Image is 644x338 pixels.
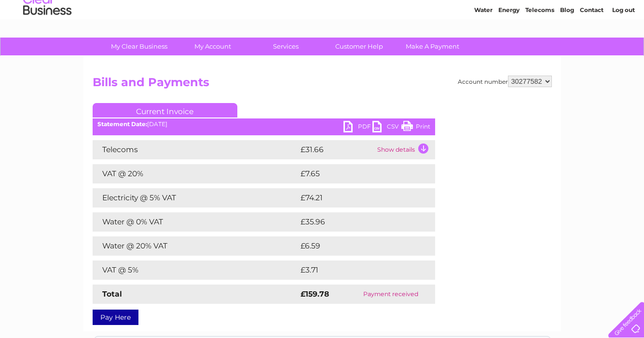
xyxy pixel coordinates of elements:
div: Account number [458,76,552,87]
td: VAT @ 5% [93,260,298,280]
strong: Total [102,289,122,299]
a: Blog [560,41,574,48]
td: Water @ 20% VAT [93,236,298,256]
a: Water [474,41,493,48]
td: Payment received [347,285,435,304]
a: Pay Here [93,310,138,325]
a: Make A Payment [393,38,472,55]
a: PDF [343,121,372,135]
td: Electricity @ 5% VAT [93,188,298,208]
td: £74.21 [298,188,414,208]
td: £35.96 [298,212,416,232]
img: logo.png [23,25,72,54]
a: Current Invoice [93,103,237,117]
a: My Account [173,38,252,55]
a: Energy [498,41,520,48]
td: Water @ 0% VAT [93,212,298,232]
td: £6.59 [298,236,412,256]
div: [DATE] [93,121,435,128]
td: Show details [375,140,435,159]
td: £31.66 [298,140,375,159]
a: Customer Help [319,38,399,55]
a: My Clear Business [99,38,179,55]
h2: Bills and Payments [93,76,552,94]
td: £3.71 [298,260,411,280]
a: Services [246,38,326,55]
td: Telecoms [93,140,298,159]
a: 0333 014 3131 [462,5,529,17]
a: Print [401,121,430,135]
a: Contact [580,41,603,48]
td: VAT @ 20% [93,164,298,183]
div: Clear Business is a trading name of Verastar Limited (registered in [GEOGRAPHIC_DATA] No. 3667643... [95,5,550,47]
a: Telecoms [525,41,554,48]
a: CSV [372,121,401,135]
b: Statement Date: [97,120,147,128]
a: Log out [612,41,635,48]
strong: £159.78 [301,289,329,299]
td: £7.65 [298,164,412,183]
